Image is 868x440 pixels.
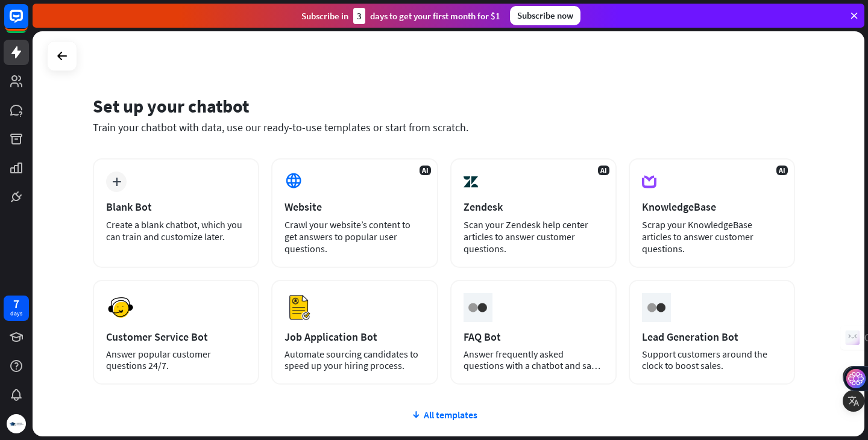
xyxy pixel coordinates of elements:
[285,218,424,255] div: Crawl your website’s content to get answers to popular user questions.
[642,330,782,344] div: Lead Generation Bot
[106,200,246,214] div: Blank Bot
[10,309,22,318] div: days
[464,218,603,255] div: Scan your Zendesk help center articles to answer customer questions.
[112,178,121,186] i: plus
[353,8,365,24] div: 3
[642,200,782,214] div: KnowledgeBase
[13,299,19,309] div: 7
[642,349,782,371] div: Support customers around the clock to boost sales.
[106,330,246,344] div: Customer Service Bot
[466,296,489,319] img: ceee058c6cabd4f577f8.gif
[464,200,603,214] div: Zendesk
[285,200,424,214] div: Website
[93,120,795,134] div: Train your chatbot with data, use our ready-to-use templates or start from scratch.
[645,296,668,319] img: ceee058c6cabd4f577f8.gif
[598,166,609,175] span: AI
[642,218,782,255] div: Scrap your KnowledgeBase articles to answer customer questions.
[420,166,431,175] span: AI
[510,6,580,25] div: Subscribe now
[93,95,795,117] div: Set up your chatbot
[285,330,424,344] div: Job Application Bot
[464,330,603,344] div: FAQ Bot
[464,349,603,371] div: Answer frequently asked questions with a chatbot and save your time.
[106,218,246,243] div: Create a blank chatbot, which you can train and customize later.
[301,8,500,24] div: Subscribe in days to get your first month for $1
[4,296,29,321] a: 7 days
[93,409,795,421] div: All templates
[285,349,424,371] div: Automate sourcing candidates to speed up your hiring process.
[106,349,246,371] div: Answer popular customer questions 24/7.
[776,166,788,175] span: AI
